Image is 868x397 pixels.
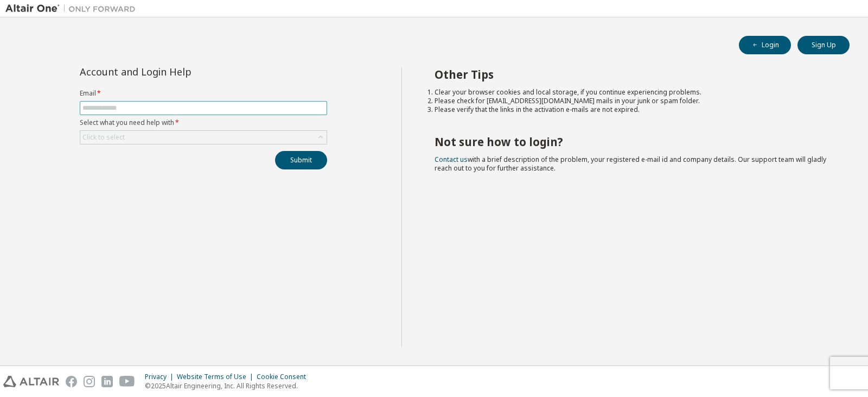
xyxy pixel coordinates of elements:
[119,376,135,387] img: youtube.svg
[435,88,831,97] li: Clear your browser cookies and local storage, if you continue experiencing problems.
[82,133,125,142] div: Click to select
[739,36,791,54] button: Login
[145,381,312,390] p: © 2025 Altair Engineering, Inc. All Rights Reserved.
[435,97,831,105] li: Please check for [EMAIL_ADDRESS][DOMAIN_NAME] mails in your junk or spam folder.
[435,155,826,173] span: with a brief description of the problem, your registered e-mail id and company details. Our suppo...
[435,135,831,149] h2: Not sure how to login?
[80,89,327,98] label: Email
[80,131,327,144] div: Click to select
[435,155,468,164] a: Contact us
[275,151,327,169] button: Submit
[66,376,77,387] img: facebook.svg
[435,67,831,81] h2: Other Tips
[80,67,278,76] div: Account and Login Help
[257,373,312,381] div: Cookie Consent
[177,373,257,381] div: Website Terms of Use
[797,36,850,54] button: Sign Up
[80,118,327,127] label: Select what you need help with
[101,376,113,387] img: linkedin.svg
[145,373,177,381] div: Privacy
[84,376,95,387] img: instagram.svg
[435,105,831,114] li: Please verify that the links in the activation e-mails are not expired.
[5,3,141,14] img: Altair One
[3,376,59,387] img: altair_logo.svg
